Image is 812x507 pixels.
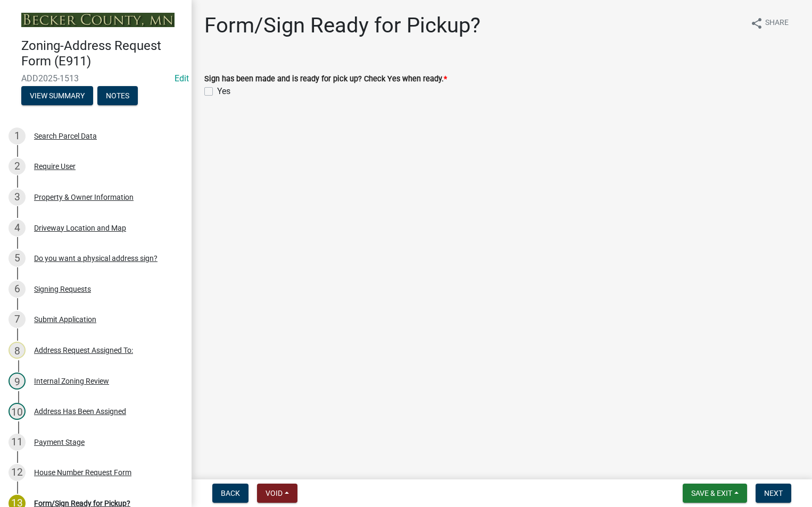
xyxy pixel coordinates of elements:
div: House Number Request Form [34,469,131,476]
div: Do you want a physical address sign? [34,255,158,262]
div: Internal Zoning Review [34,377,109,385]
div: Require User [34,163,76,170]
div: Property & Owner Information [34,193,134,201]
span: Share [765,17,789,30]
button: shareShare [742,13,797,33]
button: Back [212,484,248,503]
h1: Form/Sign Ready for Pickup? [204,13,480,38]
div: Payment Stage [34,438,85,446]
div: 4 [9,219,26,236]
button: Save & Exit [683,484,747,503]
div: 11 [9,434,26,451]
div: Submit Application [34,316,96,323]
div: Signing Requests [34,285,91,293]
span: Back [221,489,240,497]
div: 10 [9,403,26,420]
span: Save & Exit [691,489,732,497]
button: Void [257,484,297,503]
div: 3 [9,189,26,206]
button: View Summary [21,86,93,105]
wm-modal-confirm: Summary [21,92,93,100]
div: Address Has Been Assigned [34,408,126,415]
div: Driveway Location and Map [34,224,126,232]
i: share [750,17,763,30]
h4: Zoning-Address Request Form (E911) [21,38,183,69]
img: Becker County, Minnesota [21,13,175,27]
div: Form/Sign Ready for Pickup? [34,500,130,507]
a: Edit [175,73,189,83]
wm-modal-confirm: Notes [97,92,138,100]
button: Next [756,484,791,503]
button: Notes [97,86,138,105]
div: 2 [9,158,26,175]
div: 6 [9,281,26,298]
div: Address Request Assigned To: [34,347,133,354]
span: Next [764,489,783,497]
div: Search Parcel Data [34,132,97,140]
label: Yes [217,85,230,98]
div: 7 [9,311,26,328]
span: ADD2025-1513 [21,73,170,83]
span: Void [266,489,283,497]
div: 12 [9,464,26,481]
label: Sign has been made and is ready for pick up? Check Yes when ready. [204,75,447,83]
div: 1 [9,128,26,145]
div: 9 [9,373,26,390]
div: 8 [9,342,26,359]
wm-modal-confirm: Edit Application Number [175,73,189,83]
div: 5 [9,250,26,267]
